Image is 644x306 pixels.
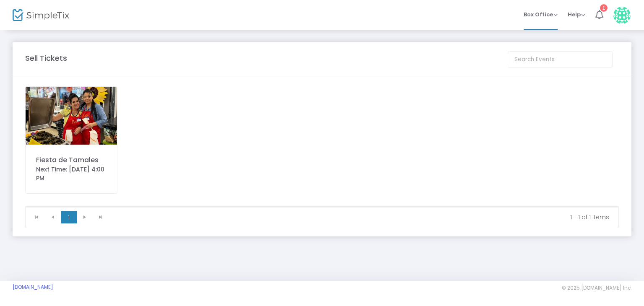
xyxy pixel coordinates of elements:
[36,155,106,165] div: Fiesta de Tamales
[25,52,67,64] m-panel-title: Sell Tickets
[568,10,585,18] span: Help
[13,284,53,290] a: [DOMAIN_NAME]
[562,285,631,291] span: © 2025 [DOMAIN_NAME] Inc.
[36,165,106,183] div: Next Time: [DATE] 4:00 PM
[114,213,609,221] kendo-pager-info: 1 - 1 of 1 items
[26,87,117,145] img: 638932862094548993IMG1198.jpg
[524,10,558,18] span: Box Office
[61,211,77,223] span: Page 1
[508,51,613,67] input: Search Events
[600,4,608,12] div: 1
